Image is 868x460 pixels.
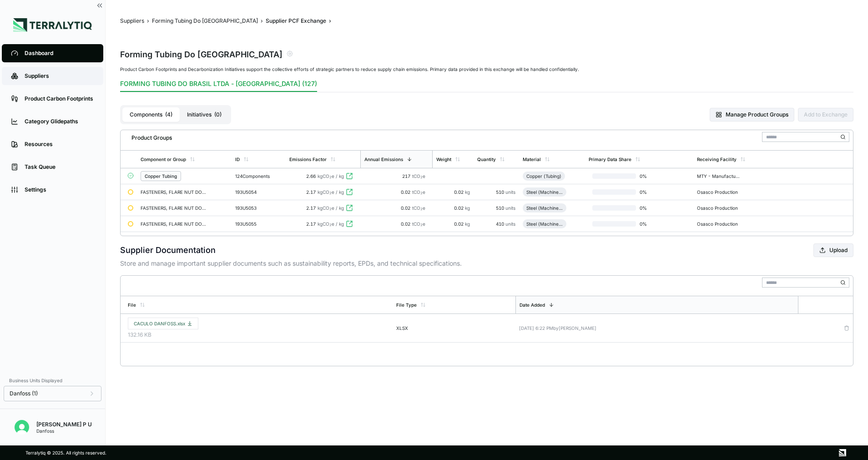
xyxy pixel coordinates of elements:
div: Primary Data Share [589,157,631,162]
div: Steel (Machined) [526,189,563,195]
span: 0 % [636,221,665,227]
sub: 2 [329,207,332,211]
div: 193U5054 [235,189,279,195]
div: Osasco Production [697,205,741,211]
div: [PERSON_NAME] P U [36,421,92,428]
span: kg [465,205,470,211]
span: 132.16 KB [128,331,389,339]
h2: Supplier Documentation [120,244,216,257]
span: kgCO e / kg [318,205,344,211]
span: units [505,189,515,195]
span: units [505,205,515,211]
button: Forming Tubing Do [GEOGRAPHIC_DATA] [152,17,258,25]
span: tCO e [412,173,425,179]
div: FASTENERS, FLARE NUT DOUBLE REFRIG. 1/2 [141,189,206,195]
span: ( 4 ) [165,111,172,118]
div: Resources [25,141,94,148]
div: Material [523,157,541,162]
span: 2.17 [306,221,316,227]
span: 0.02 [454,189,465,195]
div: Steel (Machined) [526,221,563,227]
button: Components(4) [122,107,180,122]
span: kgCO e / kg [318,189,344,195]
div: MTY - Manufacturing Plant [697,173,741,179]
sub: 2 [420,223,423,227]
div: Forming Tubing Do [GEOGRAPHIC_DATA] [120,47,283,60]
div: Business Units Displayed [4,375,101,386]
span: Danfoss (1) [10,390,38,397]
span: 0.02 [401,205,412,211]
div: 193U5055 [235,221,279,227]
span: 0.02 [454,221,465,227]
span: 2.17 [306,205,316,211]
button: Supplier PCF Exchange [266,17,326,25]
span: › [147,17,149,25]
span: 0.02 [454,205,465,211]
sub: 2 [329,223,332,227]
span: kgCO e / kg [318,173,344,179]
p: Store and manage important supplier documents such as sustainability reports, EPDs, and technical... [120,259,853,268]
span: 510 [496,205,505,211]
span: 0 % [636,205,665,211]
span: tCO e [412,189,425,195]
img: Logo [13,18,92,32]
div: Weight [436,157,451,162]
span: CACULO DANFOSS.xlsx [134,321,192,326]
div: Product Groups [124,131,172,142]
div: Product Carbon Footprints and Decarbonization Initiatives support the collective efforts of strat... [120,66,853,72]
div: Emissions Factor [289,157,327,162]
div: ID [235,157,240,162]
button: Upload [813,243,853,257]
div: Date Added [520,302,545,308]
div: Category Glidepaths [25,118,94,125]
span: 2.17 [306,189,316,195]
span: units [505,221,515,227]
div: FASTENERS, FLARE NUT DOUBLE REFRIG. 3/8 [141,205,206,211]
button: Initiatives(0) [180,107,229,122]
div: FASTENERS, FLARE NUT DOUBLE REFRIG. 5/8 [141,221,206,227]
div: [DATE] 6:22 PM by [PERSON_NAME] [519,325,794,331]
span: 0.02 [401,221,412,227]
div: 124 Components [235,173,282,179]
div: Product Carbon Footprints [25,95,94,102]
span: › [329,17,331,25]
div: Settings [25,186,94,193]
div: Steel (Machined) [526,205,563,211]
span: ( 0 ) [214,111,222,118]
span: 217 [402,173,412,179]
div: File [128,302,136,308]
div: Component or Group [141,157,186,162]
div: 193U5053 [235,205,279,211]
div: File Type [396,302,417,308]
span: tCO e [412,205,425,211]
div: Osasco Production [697,189,741,195]
span: 2.66 [306,173,316,179]
sub: 2 [420,175,423,179]
span: 0.02 [401,189,412,195]
div: Copper (Tubing) [526,173,561,179]
button: Suppliers [120,17,144,25]
span: kgCO e / kg [318,221,344,227]
span: 510 [496,189,505,195]
sub: 2 [329,175,332,179]
button: CACULO DANFOSS.xlsx [128,318,198,329]
div: Suppliers [25,72,94,80]
span: kg [465,189,470,195]
img: Seenivasan P U [15,420,29,435]
sub: 2 [329,191,332,195]
sub: 2 [420,207,423,211]
div: Task Queue [25,163,94,171]
div: Receiving Facility [697,157,737,162]
button: Open user button [11,416,33,438]
span: › [261,17,263,25]
button: FORMING TUBING DO BRASIL LTDA - [GEOGRAPHIC_DATA] (127) [120,79,317,92]
span: 0 % [636,173,665,179]
span: tCO e [412,221,425,227]
div: Dashboard [25,50,94,57]
div: Osasco Production [697,221,741,227]
div: Danfoss [36,428,92,434]
div: Copper Tubing [145,173,177,179]
td: XLSX [393,314,516,343]
span: 410 [496,221,505,227]
div: Quantity [477,157,496,162]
